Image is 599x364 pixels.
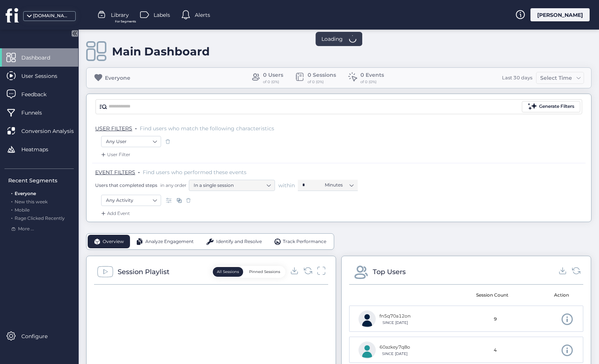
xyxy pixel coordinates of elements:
[379,320,411,326] div: SINCE [DATE]
[21,72,69,80] span: User Sessions
[15,191,36,196] span: Everyone
[100,210,130,217] div: Add Event
[522,101,580,112] button: Generate Filters
[95,182,157,188] span: Users that completed steps
[464,285,521,306] mat-header-cell: Session Count
[373,267,406,277] div: Top Users
[18,225,34,233] span: More ...
[95,125,132,132] span: USER FILTERS
[494,347,497,354] span: 4
[11,189,12,196] span: .
[135,124,137,131] span: .
[100,151,130,158] div: User Filter
[216,238,262,245] span: Identify and Resolve
[21,109,53,117] span: Funnels
[11,206,12,213] span: .
[103,238,124,245] span: Overview
[321,35,343,43] span: Loading
[245,267,284,277] button: Pinned Sessions
[21,127,85,135] span: Conversion Analysis
[494,316,497,323] span: 9
[33,12,70,19] div: [DOMAIN_NAME]
[154,11,170,19] span: Labels
[145,238,194,245] span: Analyze Engagement
[530,8,590,21] div: [PERSON_NAME]
[21,145,60,154] span: Heatmaps
[159,182,187,188] span: in any order
[11,214,12,221] span: .
[325,179,353,191] nz-select-item: Minutes
[278,182,295,189] span: within
[15,199,48,204] span: New this week
[379,351,410,357] div: SINCE [DATE]
[138,167,140,175] span: .
[379,313,411,320] div: fn5q70a12on
[21,332,59,340] span: Configure
[521,285,578,306] mat-header-cell: Action
[194,180,270,191] nz-select-item: In a single session
[115,19,136,24] span: For Segments
[106,195,156,206] nz-select-item: Any Activity
[15,207,30,213] span: Mobile
[11,197,12,204] span: .
[8,176,74,185] div: Recent Segments
[539,103,574,110] div: Generate Filters
[106,136,156,147] nz-select-item: Any User
[195,11,210,19] span: Alerts
[283,238,326,245] span: Track Performance
[21,54,61,62] span: Dashboard
[140,125,274,132] span: Find users who match the following characteristics
[143,169,246,176] span: Find users who performed these events
[379,344,410,351] div: 60azkey7q8o
[95,169,135,176] span: EVENT FILTERS
[21,90,58,98] span: Feedback
[15,215,65,221] span: Rage Clicked Recently
[112,45,210,58] div: Main Dashboard
[213,267,243,277] button: All Sessions
[111,11,129,19] span: Library
[118,267,169,277] div: Session Playlist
